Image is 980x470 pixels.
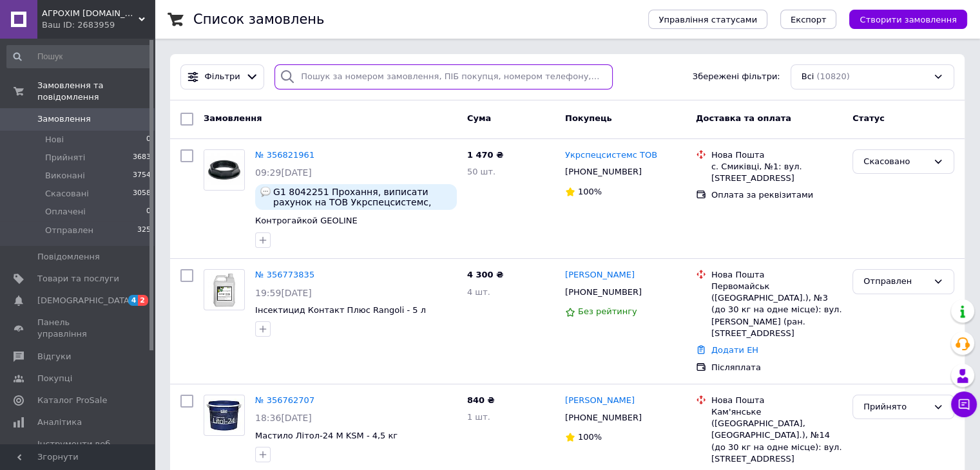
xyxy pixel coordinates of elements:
span: Замовлення та повідомлення [37,80,155,103]
span: Інструменти веб-майстра та SEO [37,438,119,462]
button: Управління статусами [648,10,767,29]
span: G1 8042251 Прохання, виписати рахунок на ТОВ Укрспецсистемс, ЕДРПОУ 39562922, [PERSON_NAME][EMAIL... [273,187,452,207]
span: Замовлення [204,113,262,123]
a: № 356821961 [255,150,314,160]
span: Товари та послуги [37,273,119,285]
span: 1 470 ₴ [467,150,503,160]
a: № 356773835 [255,270,314,279]
span: 4 300 ₴ [467,270,503,279]
button: Чат з покупцем [951,391,977,417]
span: [PHONE_NUMBER] [565,413,642,422]
span: 50 шт. [467,167,495,176]
div: Кам'янське ([GEOGRAPHIC_DATA], [GEOGRAPHIC_DATA].), №14 (до 30 кг на одне місце): вул. [STREET_AD... [711,406,842,465]
h1: Список замовлень [193,12,324,27]
span: 325 [137,225,151,236]
span: Каталог ProSale [37,395,107,406]
span: Покупець [565,113,612,123]
div: Нова Пошта [711,395,842,406]
span: Отправлен [45,225,93,236]
span: Покупці [37,373,72,384]
span: Аналітика [37,417,82,428]
span: Виконані [45,170,85,182]
a: Фото товару [204,395,245,436]
div: Ваш ID: 2683959 [42,19,155,31]
span: Оплачені [45,206,86,218]
img: Фото товару [208,270,240,310]
span: [PHONE_NUMBER] [565,167,642,176]
div: Прийнято [863,400,928,414]
span: Відгуки [37,351,71,362]
span: Без рейтингу [578,306,637,316]
span: Нові [45,134,64,146]
button: Створити замовлення [849,10,967,29]
div: Первомайськ ([GEOGRAPHIC_DATA].), №3 (до 30 кг на одне місце): вул. [PERSON_NAME] (ран. [STREET_A... [711,281,842,339]
span: Скасовані [45,188,89,200]
span: 18:36[DATE] [255,413,312,423]
div: Нова Пошта [711,149,842,161]
span: Створити замовлення [860,15,957,24]
span: Фільтри [205,71,240,83]
div: Післяплата [711,362,842,373]
span: Збережені фільтри: [693,71,780,83]
span: 4 [128,295,139,306]
span: 2 [138,295,148,306]
input: Пошук [6,45,152,68]
a: Укрспецсистемс ТОВ [565,149,657,162]
span: Всі [802,71,814,83]
button: Експорт [780,10,837,29]
span: [PHONE_NUMBER] [565,287,642,297]
span: 840 ₴ [467,395,495,405]
span: 1 шт. [467,412,490,422]
div: Отправлен [863,275,928,288]
div: с. Смиківці, №1: вул. [STREET_ADDRESS] [711,161,842,184]
img: Фото товару [204,150,244,190]
span: Прийняті [45,152,85,164]
div: Нова Пошта [711,269,842,281]
a: Мастило Літол-24 М KSM - 4,5 кг [255,431,398,440]
a: Фото товару [204,149,245,191]
a: [PERSON_NAME] [565,395,635,407]
span: 19:59[DATE] [255,288,312,298]
a: № 356762707 [255,395,314,405]
span: Статус [852,113,885,123]
span: [DEMOGRAPHIC_DATA] [37,295,133,306]
span: Управління статусами [658,15,757,24]
span: Замовлення [37,113,91,125]
span: 4 шт. [467,287,490,297]
span: (10820) [816,71,850,81]
span: Cума [467,113,491,123]
span: Доставка та оплата [696,113,791,123]
span: 100% [578,187,602,196]
input: Пошук за номером замовлення, ПІБ покупця, номером телефону, Email, номером накладної [274,64,613,89]
span: АГРОХІМ agrohim.in.ua [42,8,139,19]
span: Експорт [791,15,827,24]
span: 09:29[DATE] [255,167,312,178]
span: 3058 [133,188,151,200]
span: 0 [146,206,151,218]
a: Додати ЕН [711,345,758,355]
span: Повідомлення [37,251,100,263]
a: [PERSON_NAME] [565,269,635,281]
img: Фото товару [204,399,244,432]
a: Створити замовлення [836,14,967,24]
span: 3754 [133,170,151,182]
a: Контрогайкой GEOLINE [255,216,358,225]
a: Інсектицид Контакт Плюс Rangoli - 5 л [255,305,426,315]
div: Скасовано [863,155,928,169]
span: 100% [578,432,602,442]
a: Фото товару [204,269,245,310]
img: :speech_balloon: [260,187,271,197]
span: 0 [146,134,151,146]
span: 3683 [133,152,151,164]
div: Оплата за реквізитами [711,189,842,201]
span: Панель управління [37,317,119,340]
